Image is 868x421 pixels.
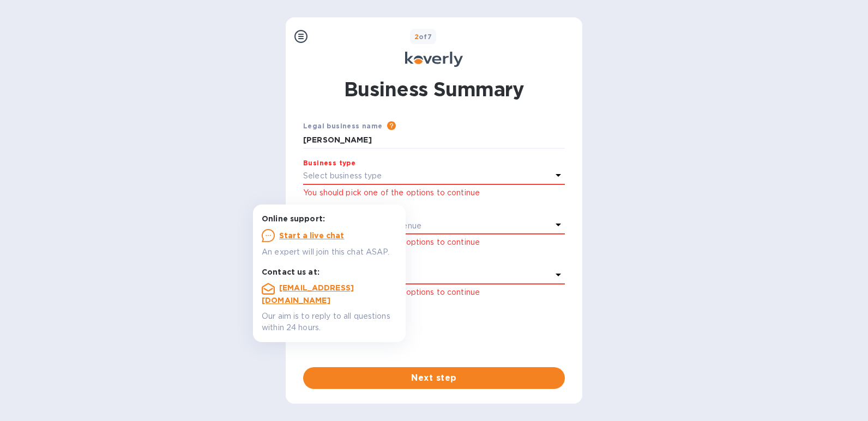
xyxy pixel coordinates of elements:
p: You should pick one of the options to continue [303,287,565,298]
span: Next step [312,372,556,385]
b: Legal business name [303,122,383,130]
p: Select business type [303,170,382,182]
b: Contact us at: [262,268,320,276]
p: You should pick one of the options to continue [303,187,565,199]
b: Online support: [262,214,325,223]
span: 2 [414,33,419,41]
button: Next step [303,367,565,389]
p: You should pick one of the options to continue [303,237,565,248]
p: An expert will join this chat ASAP. [262,246,397,258]
input: Enter legal business name [303,132,565,148]
p: Our aim is to reply to all questions within 24 hours. [262,311,397,333]
a: [EMAIL_ADDRESS][DOMAIN_NAME] [262,283,354,305]
h1: Business Summary [344,76,524,103]
b: of 7 [414,33,432,41]
u: Start a live chat [279,231,345,240]
b: Business type [303,159,355,167]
